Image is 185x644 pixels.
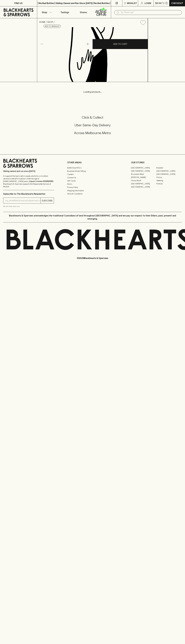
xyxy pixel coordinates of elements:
a: FAQ's [67,182,118,186]
a: Bottle Drop FAQ's [67,166,118,169]
p: Sibling owned and run since [DATE] [3,170,54,173]
p: We will never spam you [3,205,54,208]
button: Add to wishlist [44,25,61,28]
a: [PERSON_NAME] [131,176,156,179]
p: Wishlist [127,2,137,5]
a: Privacy Policy [67,186,118,189]
input: e.g. jane@blackheartsandsparrows.com.au [5,199,40,203]
h5: Click & Collect [3,115,182,120]
a: [GEOGRAPHIC_DATA] [131,169,156,173]
p: $0.00 [155,2,162,5]
button: Add to wishlist [139,19,147,26]
p: 0 [166,2,167,4]
a: [GEOGRAPHIC_DATA] [131,185,156,188]
h5: Across Melbourne Metro [3,131,182,135]
a: [GEOGRAPHIC_DATA] [131,166,156,169]
a: Fitzroy [156,176,182,179]
a: Careers [67,173,118,176]
a: [GEOGRAPHIC_DATA] [131,182,156,185]
a: Geelong [156,179,182,182]
p: FIND US [14,2,23,5]
a: Brunswick West [131,173,156,176]
p: Blackhearts & Sparrows acknowledges the traditional Custodians of land throughout [GEOGRAPHIC_DAT... [5,214,180,220]
p: ADD TO CART [113,42,127,46]
a: Terms & Conditions [67,192,118,195]
a: Contact Us [67,176,118,179]
button: ADD TO CART [93,39,148,49]
a: Business & Bulk Gifting [67,169,118,173]
img: Mount Zero Lemon & Thyme Mixed Olives Pouch 80g [37,27,148,82]
p: OTHER AREAS [67,161,118,164]
a: Shipping Information [67,189,118,192]
a: Tastings [56,6,74,18]
button: SUBSCRIBE [41,198,54,203]
a: Gift Cards [67,179,118,182]
a: [GEOGRAPHIC_DATA] [156,173,182,176]
a: HOME [39,21,45,23]
h5: Uber Same-Day Delivery [3,123,182,127]
p: Shop [42,11,47,14]
strong: Liquor License #32064953 [29,180,53,182]
a: [GEOGRAPHIC_DATA] [156,169,182,173]
div: Call to action block [3,105,182,149]
p: Stores [80,11,87,14]
a: Prahran [156,182,182,185]
p: It is against the law to sell or supply alcohol to, or to obtain alcohol on behalf of a person un... [3,175,54,188]
p: Tastings [61,11,69,14]
button: Shop [37,6,56,18]
p: Loading products... [3,90,182,93]
a: Fitzroy North [131,179,156,182]
a: Braddon [156,166,182,169]
p: Checkout [171,2,183,5]
p: Subscribe to The Blackhearts Newsletter [3,192,54,195]
p: OUR STORES [131,161,182,164]
p: Login [145,2,151,5]
input: Try "Pinot noir" [121,10,180,15]
a: Stores [74,6,93,18]
a: SHOP [47,21,53,23]
p: SUBSCRIBE [42,199,53,202]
